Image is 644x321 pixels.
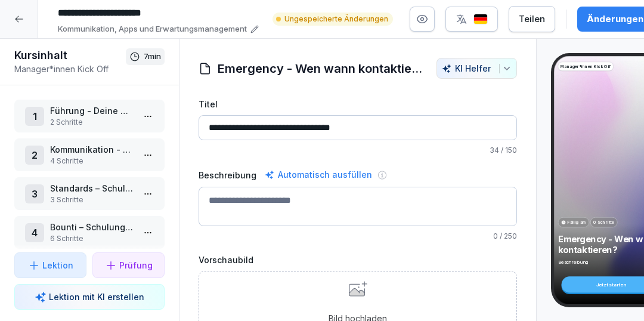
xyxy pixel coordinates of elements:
div: 4 [25,223,44,242]
div: 2 [25,146,44,165]
div: Automatisch ausfüllen [262,168,374,182]
div: 3Standards – Schulung und Umsetzung3 Schritte [14,177,165,210]
p: Lektion mit KI erstellen [49,291,144,303]
div: Teilen [519,13,545,26]
p: / 150 [199,145,517,156]
p: Fällig am [568,219,586,225]
p: 0 Schritte [593,219,614,225]
label: Titel [199,98,517,110]
p: 3 Schritte [50,195,134,205]
p: / 250 [199,231,517,242]
div: 4Bounti – Schulungen und Überblick über Wissenstand6 Schritte [14,216,165,249]
p: 2 Schritte [50,117,134,128]
p: 4 Schritte [50,156,134,166]
img: de.svg [473,14,488,25]
p: Führung - Deine Hauptaufgabe [50,104,134,117]
p: Ungespeicherte Änderungen [284,14,388,24]
h1: Emergency - Wen wann kontaktieren? [218,60,425,78]
label: Vorschaubild [199,254,517,266]
p: 6 Schritte [50,233,134,244]
button: Prüfung [92,252,165,278]
p: Lektion [42,259,73,271]
div: 2Kommunikation - Deine wichtigste Fähigkeit4 Schritte [14,138,165,171]
p: Manager*innen Kick Off [561,63,611,69]
p: Standards – Schulung und Umsetzung [50,182,134,195]
button: KI Helfer [436,58,517,79]
span: 34 [490,146,499,155]
p: Kommunikation, Apps und Erwartungsmanagement [58,23,247,35]
div: 1Führung - Deine Hauptaufgabe2 Schritte [14,100,165,132]
button: Lektion mit KI erstellen [14,284,165,310]
div: KI Helfer [442,63,512,73]
p: Prüfung [119,259,153,271]
label: Beschreibung [199,169,256,181]
span: 0 [493,232,498,240]
p: Bounti – Schulungen und Überblick über Wissenstand [50,221,134,233]
button: Lektion [14,252,86,278]
p: Kommunikation - Deine wichtigste Fähigkeit [50,143,134,156]
button: Teilen [509,6,555,32]
div: 3 [25,184,44,203]
p: 7 min [144,51,161,63]
h1: Kursinhalt [14,48,126,63]
p: Manager*innen Kick Off [14,63,126,75]
div: 1 [25,107,44,126]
